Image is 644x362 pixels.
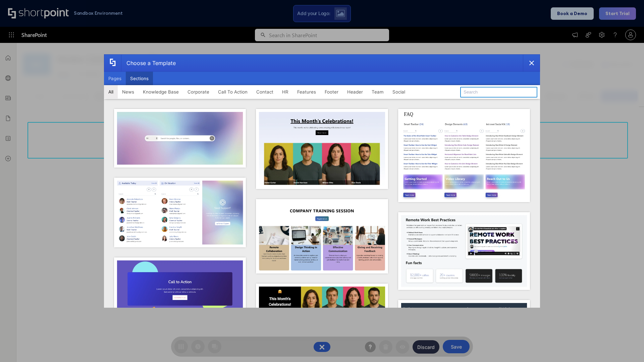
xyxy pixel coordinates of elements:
[610,330,644,362] iframe: Chat Widget
[343,85,367,99] button: Header
[388,85,410,99] button: Social
[214,85,252,99] button: Call To Action
[104,85,118,99] button: All
[118,85,139,99] button: News
[183,85,214,99] button: Corporate
[252,85,278,99] button: Contact
[278,85,293,99] button: HR
[121,55,176,71] div: Choose a Template
[139,85,183,99] button: Knowledge Base
[367,85,388,99] button: Team
[104,72,126,85] button: Pages
[460,87,537,98] input: Search
[320,85,343,99] button: Footer
[104,54,540,308] div: template selector
[293,85,320,99] button: Features
[126,72,153,85] button: Sections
